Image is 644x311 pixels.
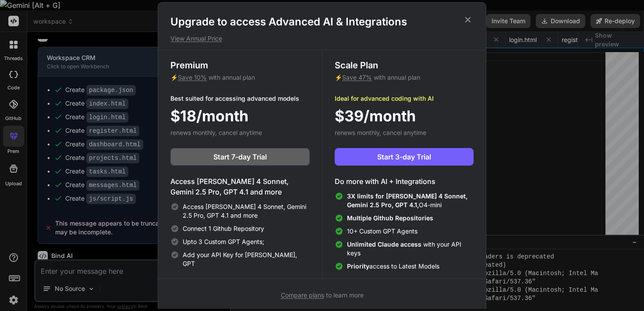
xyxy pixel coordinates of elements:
button: Start 3-day Trial [335,148,474,166]
h4: Do more with AI + Integrations [335,176,474,187]
span: 3X limits for [PERSON_NAME] 4 Sonnet, Gemini 2.5 Pro, GPT 4.1, [347,192,467,209]
span: Add your API Key for [PERSON_NAME], GPT [183,251,310,268]
span: to learn more [281,291,364,299]
span: Save 10% [178,74,207,81]
span: Save 47% [342,74,372,81]
p: ⚡ with annual plan [335,73,474,82]
h3: Premium [170,59,310,71]
h4: Access [PERSON_NAME] 4 Sonnet, Gemini 2.5 Pro, GPT 4.1 and more [170,176,310,197]
span: Unlimited Claude access [347,240,423,248]
span: Upto 3 Custom GPT Agents; [183,237,264,246]
span: access to Latest Models [347,262,439,271]
span: Multiple Github Repositories [347,214,433,222]
span: renews monthly, cancel anytime [335,129,426,136]
span: with your API keys [347,240,474,258]
span: Compare plans [281,291,324,299]
p: Best suited for accessing advanced models [170,94,310,103]
span: Access [PERSON_NAME] 4 Sonnet, Gemini 2.5 Pro, GPT 4.1 and more [183,202,310,220]
span: Priority [347,262,369,270]
span: 10+ Custom GPT Agents [347,227,418,236]
span: $18/month [170,105,248,127]
p: View Annual Price [170,34,474,43]
span: Connect 1 Github Repository [183,224,264,233]
p: Ideal for advanced coding with AI [335,94,474,103]
span: O4-mini [347,192,474,209]
span: renews monthly, cancel anytime [170,129,262,136]
h3: Scale Plan [335,59,474,71]
span: Start 7-day Trial [213,152,267,162]
span: Start 3-day Trial [377,152,431,162]
h1: Upgrade to access Advanced AI & Integrations [170,15,474,29]
button: Start 7-day Trial [170,148,310,166]
p: ⚡ with annual plan [170,73,310,82]
span: $39/month [335,105,416,127]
